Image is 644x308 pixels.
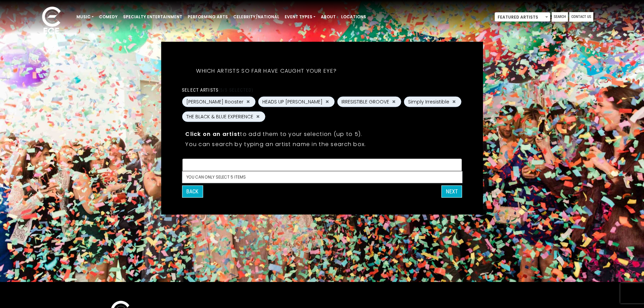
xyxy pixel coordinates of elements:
[231,11,282,23] a: Celebrity/National
[408,98,449,105] span: Simply Irresistible
[186,163,458,169] textarea: Search
[341,98,389,105] span: IRRESISTIBLE GROOVE
[495,13,550,22] span: Featured Artists
[262,98,323,105] span: HEADS UP [PERSON_NAME]
[182,185,203,197] button: Back
[182,87,253,93] label: Select artists
[318,11,338,23] a: About
[391,99,397,105] button: Remove IRRESISTIBLE GROOVE
[338,11,369,23] a: Locations
[185,140,459,148] p: You can search by typing an artist name in the search box.
[74,11,96,23] a: Music
[182,171,462,183] li: You can only select 5 items
[245,99,251,105] button: Remove Bantum Rooster
[186,98,243,105] span: [PERSON_NAME] Rooster
[325,99,330,105] button: Remove HEADS UP PENNY
[569,12,593,22] a: Contact Us
[255,114,261,120] button: Remove THE BLACK & BLUE EXPERIENCE
[34,5,68,38] img: ece_new_logo_whitev2-1.png
[96,11,120,23] a: Comedy
[451,99,457,105] button: Remove Simply Irresistible
[185,130,240,138] strong: Click on an artist
[120,11,185,23] a: Specialty Entertainment
[218,87,254,92] span: (5/5 selected)
[495,12,550,22] span: Featured Artists
[185,129,459,138] p: to add them to your selection (up to 5).
[442,185,462,197] button: Next
[185,11,231,23] a: Performing Arts
[282,11,318,23] a: Event Types
[552,12,568,22] a: Search
[186,113,253,120] span: THE BLACK & BLUE EXPERIENCE
[182,58,351,83] h5: Which artists so far have caught your eye?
